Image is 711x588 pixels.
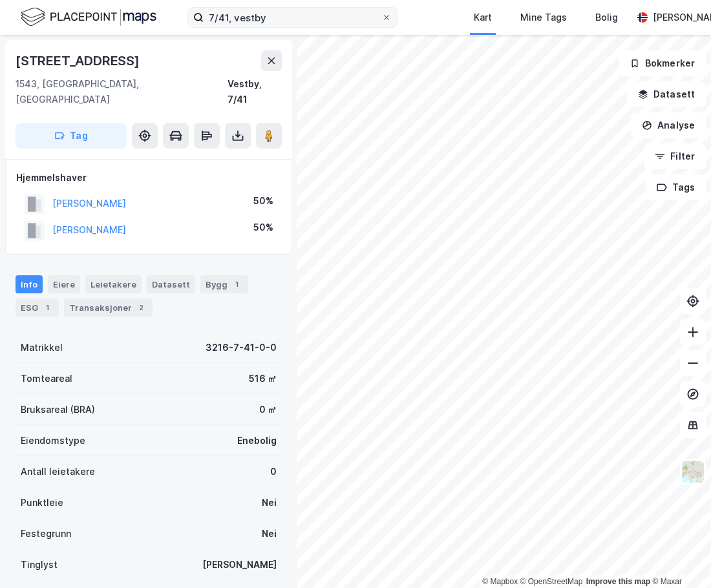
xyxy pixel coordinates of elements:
[253,220,273,235] div: 50%
[48,275,80,293] div: Eiere
[619,50,706,76] button: Bokmerker
[270,464,277,479] div: 0
[595,10,618,25] div: Bolig
[206,340,277,355] div: 3216-7-41-0-0
[41,301,54,314] div: 1
[16,123,127,149] button: Tag
[253,193,273,209] div: 50%
[21,402,95,417] div: Bruksareal (BRA)
[262,526,277,541] div: Nei
[134,301,147,314] div: 2
[202,557,277,572] div: [PERSON_NAME]
[64,299,153,317] div: Transaksjoner
[16,275,43,293] div: Info
[85,275,142,293] div: Leietakere
[237,433,277,448] div: Enebolig
[646,526,711,588] iframe: Chat Widget
[520,577,583,586] a: OpenStreetMap
[482,577,518,586] a: Mapbox
[147,275,195,293] div: Datasett
[16,170,281,185] div: Hjemmelshaver
[249,371,277,386] div: 516 ㎡
[16,76,228,107] div: 1543, [GEOGRAPHIC_DATA], [GEOGRAPHIC_DATA]
[262,495,277,510] div: Nei
[228,76,282,107] div: Vestby, 7/41
[21,371,72,386] div: Tomteareal
[646,174,706,200] button: Tags
[16,50,142,71] div: [STREET_ADDRESS]
[21,6,156,28] img: logo.f888ab2527a4732fd821a326f86c7f29.svg
[259,402,277,417] div: 0 ㎡
[586,577,650,586] a: Improve this map
[21,340,63,355] div: Matrikkel
[230,278,243,291] div: 1
[200,275,248,293] div: Bygg
[16,299,59,317] div: ESG
[21,464,95,479] div: Antall leietakere
[21,557,58,572] div: Tinglyst
[644,143,706,169] button: Filter
[631,112,706,138] button: Analyse
[646,526,711,588] div: Kontrollprogram for chat
[21,495,63,510] div: Punktleie
[681,459,705,484] img: Z
[520,10,567,25] div: Mine Tags
[21,433,85,448] div: Eiendomstype
[21,526,71,541] div: Festegrunn
[627,81,706,107] button: Datasett
[474,10,492,25] div: Kart
[204,8,381,27] input: Søk på adresse, matrikkel, gårdeiere, leietakere eller personer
